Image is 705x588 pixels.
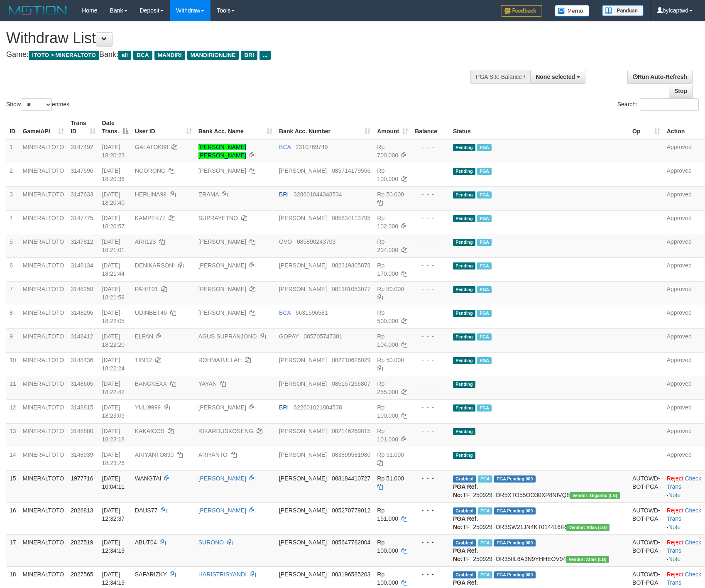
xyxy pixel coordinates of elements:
td: 2 [6,163,20,186]
img: Button%20Memo.svg [555,5,590,17]
span: Pending [453,428,475,435]
span: 3147775 [71,215,93,221]
span: 3148939 [71,451,93,458]
td: MINERALTOTO [20,186,68,210]
div: - - - [415,403,446,412]
span: DAUS77 [135,507,157,514]
a: Reject [667,475,683,482]
span: ITOTO > MINERALTOTO [29,51,99,60]
span: Rp 100.000 [377,571,398,586]
td: MINERALTOTO [20,423,68,447]
td: · · [663,502,705,534]
div: - - - [415,474,446,483]
button: None selected [530,70,585,84]
td: MINERALTOTO [20,534,68,566]
span: 2027565 [71,571,93,578]
span: [PERSON_NAME] [279,357,327,363]
span: BANGKEXX [135,380,167,387]
a: [PERSON_NAME] [PERSON_NAME] [198,144,246,159]
td: AUTOWD-BOT-PGA [629,470,663,502]
td: MINERALTOTO [20,399,68,423]
span: [DATE] 18:20:36 [102,167,125,182]
td: MINERALTOTO [20,257,68,281]
td: MINERALTOTO [20,210,68,234]
a: YAYAN [198,380,217,387]
span: OVO [279,238,292,245]
a: Reject [667,507,683,514]
a: AGUS SUPRANJONO [198,333,257,340]
td: MINERALTOTO [20,447,68,470]
span: Rp 50.000 [377,357,404,363]
span: [PERSON_NAME] [279,507,327,514]
span: Rp 80.000 [377,286,404,292]
td: TF_250929_OR5XTO55OO30XP8NIVQ8 [450,470,629,502]
span: UDINBET46 [135,309,167,316]
td: Approved [663,139,705,163]
span: None selected [536,73,575,80]
span: [DATE] 18:20:40 [102,191,125,206]
span: Vendor URL: https://dashboard.q2checkout.com/secure [566,556,609,563]
span: [DATE] 18:21:44 [102,262,125,277]
span: GALATOK88 [135,144,168,150]
span: 3147596 [71,167,93,174]
span: KAKAICOS [135,428,165,434]
select: Showentries [21,98,52,111]
span: Copy 085890243703 to clipboard [297,238,335,245]
span: PAHIT01 [135,286,158,292]
span: Rp 101.000 [377,428,398,443]
span: Copy 085705747301 to clipboard [304,333,342,340]
span: Marked by bylanggota2 [477,168,492,175]
td: Approved [663,257,705,281]
td: MINERALTOTO [20,376,68,399]
b: PGA Ref. No: [453,515,478,530]
div: - - - [415,332,446,341]
a: SURONO [198,539,224,546]
span: Marked by bylanggota2 [477,333,492,341]
span: YULI9999 [135,404,161,411]
span: Pending [453,144,475,151]
div: - - - [415,427,446,435]
span: [DATE] 18:23:26 [102,451,125,466]
span: PGA Pending [494,475,536,483]
td: MINERALTOTO [20,502,68,534]
div: - - - [415,451,446,459]
span: Rp 100.000 [377,539,398,554]
td: 13 [6,423,20,447]
td: 10 [6,352,20,376]
span: ABUT04 [135,539,157,546]
div: - - - [415,309,446,317]
span: [DATE] 18:23:09 [102,404,125,419]
h1: Withdraw List [6,30,462,47]
span: Rp 700.000 [377,144,398,159]
th: User ID: activate to sort column ascending [132,115,195,139]
th: Balance [411,115,450,139]
span: Copy 622601021804538 to clipboard [294,404,342,411]
a: RIKARDUSKOSENG [198,428,253,434]
span: all [118,51,131,60]
span: Grabbed [453,539,476,546]
span: 3148412 [71,333,93,340]
td: Approved [663,328,705,352]
span: ARIYANTO890 [135,451,174,458]
td: Approved [663,305,705,328]
td: 6 [6,257,20,281]
span: Vendor URL: https://dashboard.q2checkout.com/secure [570,492,620,499]
span: [DATE] 18:22:42 [102,380,125,395]
span: 3147812 [71,238,93,245]
td: 1 [6,139,20,163]
a: Check Trans [667,539,701,554]
a: Run Auto-Refresh [627,70,693,84]
td: 15 [6,470,20,502]
a: Note [668,524,681,530]
a: Check Trans [667,571,701,586]
div: - - - [415,285,446,293]
a: [PERSON_NAME] [198,475,246,482]
a: Check Trans [667,475,701,490]
span: 3148134 [71,262,93,269]
span: DENIKARSONI [135,262,175,269]
span: Grabbed [453,507,476,514]
span: BCA [279,309,291,316]
span: Marked by bylanggota2 [477,286,492,293]
span: BRI [241,51,257,60]
th: Amount: activate to sort column ascending [374,115,411,139]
